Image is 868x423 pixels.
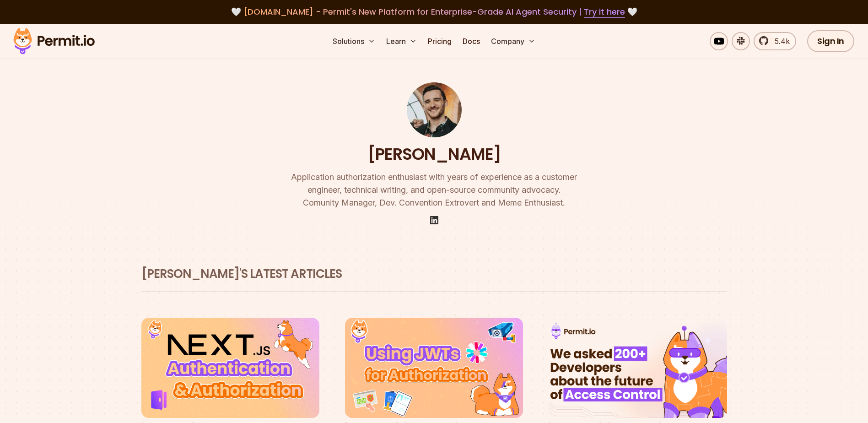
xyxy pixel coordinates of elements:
[367,143,501,166] h1: [PERSON_NAME]
[459,32,484,50] a: Docs
[769,36,790,47] span: 5.4k
[584,6,625,18] a: Try it here
[345,318,523,418] img: How to Use JWTs for Authorization: Best Practices and Common Mistakes
[22,5,846,18] div: 🤍 🤍
[487,32,539,50] button: Company
[9,26,99,57] img: Permit logo
[407,82,462,137] img: Daniel Bass
[141,318,319,418] img: Implementing Authentication and Authorization in Next.js
[243,6,625,17] span: [DOMAIN_NAME] - Permit's New Platform for Enterprise-Grade AI Agent Security |
[429,215,440,226] img: linkedin
[807,30,854,52] a: Sign In
[424,32,455,50] a: Pricing
[754,32,796,50] a: 5.4k
[329,32,379,50] button: Solutions
[549,318,727,418] img: The State of Authorization - 2025
[141,266,727,282] h2: [PERSON_NAME]'s latest articles
[383,32,421,50] button: Learn
[259,171,610,209] p: Application authorization enthusiast with years of experience as a customer engineer, technical w...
